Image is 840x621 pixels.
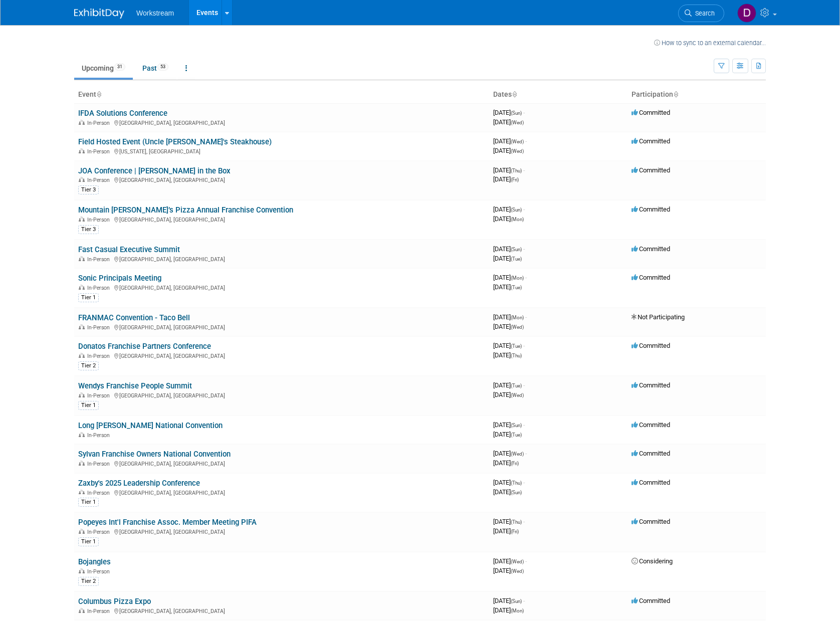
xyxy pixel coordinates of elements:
span: (Sun) [511,490,522,495]
span: In-Person [87,256,113,263]
span: [DATE] [493,166,525,174]
a: Columbus Pizza Expo [78,597,151,606]
div: Tier 3 [78,225,99,234]
span: (Thu) [511,168,522,173]
span: (Tue) [511,432,522,438]
span: (Wed) [511,139,524,144]
a: Long [PERSON_NAME] National Convention [78,421,223,430]
span: In-Person [87,120,113,126]
span: (Wed) [511,451,524,457]
img: In-Person Event [79,461,85,466]
img: In-Person Event [79,568,85,573]
span: Workstream [136,9,174,17]
div: Tier 2 [78,361,99,370]
span: (Sun) [511,247,522,252]
span: Committed [632,137,670,145]
span: Committed [632,479,670,486]
a: Field Hosted Event (Uncle [PERSON_NAME]'s Steakhouse) [78,137,272,146]
span: In-Person [87,529,113,535]
th: Event [74,86,489,103]
div: [GEOGRAPHIC_DATA], [GEOGRAPHIC_DATA] [78,459,485,467]
span: - [525,557,527,565]
span: - [523,597,525,604]
img: In-Person Event [79,256,85,261]
span: Committed [632,274,670,281]
div: [GEOGRAPHIC_DATA], [GEOGRAPHIC_DATA] [78,323,485,331]
span: - [523,205,525,213]
img: In-Person Event [79,392,85,397]
span: (Mon) [511,275,524,281]
span: Committed [632,421,670,429]
div: Tier 1 [78,401,99,410]
div: [GEOGRAPHIC_DATA], [GEOGRAPHIC_DATA] [78,351,485,359]
a: Sylvan Franchise Owners National Convention [78,450,231,459]
a: JOA Conference | [PERSON_NAME] in the Box [78,166,231,175]
span: Not Participating [632,313,685,321]
a: Sort by Start Date [512,90,517,98]
a: Upcoming31 [74,59,133,78]
span: In-Person [87,608,113,614]
img: In-Person Event [79,490,85,495]
span: (Tue) [511,343,522,349]
span: - [523,245,525,253]
span: [DATE] [493,557,527,565]
span: (Wed) [511,568,524,574]
th: Participation [627,86,766,103]
span: In-Person [87,324,113,331]
span: [DATE] [493,381,525,389]
span: (Sun) [511,110,522,116]
span: - [523,518,525,525]
a: FRANMAC Convention - Taco Bell [78,313,190,322]
img: In-Person Event [79,608,85,613]
span: [DATE] [493,351,522,359]
span: (Tue) [511,285,522,290]
div: [GEOGRAPHIC_DATA], [GEOGRAPHIC_DATA] [78,255,485,263]
span: [DATE] [493,118,524,126]
span: [DATE] [493,518,525,525]
span: Search [692,10,715,17]
span: [DATE] [493,147,524,154]
img: In-Person Event [79,120,85,125]
span: In-Person [87,177,113,183]
img: In-Person Event [79,148,85,153]
span: - [523,166,525,174]
div: [GEOGRAPHIC_DATA], [GEOGRAPHIC_DATA] [78,283,485,291]
span: (Fri) [511,461,519,466]
img: In-Person Event [79,432,85,437]
div: [GEOGRAPHIC_DATA], [GEOGRAPHIC_DATA] [78,391,485,399]
img: In-Person Event [79,529,85,534]
span: (Thu) [511,519,522,525]
span: [DATE] [493,459,519,467]
span: (Thu) [511,480,522,486]
span: (Tue) [511,256,522,262]
a: Wendys Franchise People Summit [78,381,192,390]
span: [DATE] [493,109,525,116]
span: [DATE] [493,245,525,253]
span: (Fri) [511,177,519,182]
span: (Wed) [511,324,524,330]
span: - [523,381,525,389]
span: (Fri) [511,529,519,534]
span: [DATE] [493,323,524,330]
img: In-Person Event [79,217,85,222]
span: [DATE] [493,274,527,281]
span: (Wed) [511,120,524,125]
span: [DATE] [493,342,525,349]
span: - [523,479,525,486]
span: Committed [632,166,670,174]
span: (Wed) [511,392,524,398]
span: [DATE] [493,175,519,183]
span: In-Person [87,432,113,439]
a: Search [678,5,724,22]
span: Committed [632,109,670,116]
div: Tier 3 [78,185,99,194]
span: (Mon) [511,217,524,222]
span: 53 [157,63,168,71]
span: [DATE] [493,450,527,457]
span: - [523,109,525,116]
span: [DATE] [493,597,525,604]
span: (Sun) [511,598,522,604]
a: Donatos Franchise Partners Conference [78,342,211,351]
span: [DATE] [493,391,524,398]
span: Committed [632,245,670,253]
